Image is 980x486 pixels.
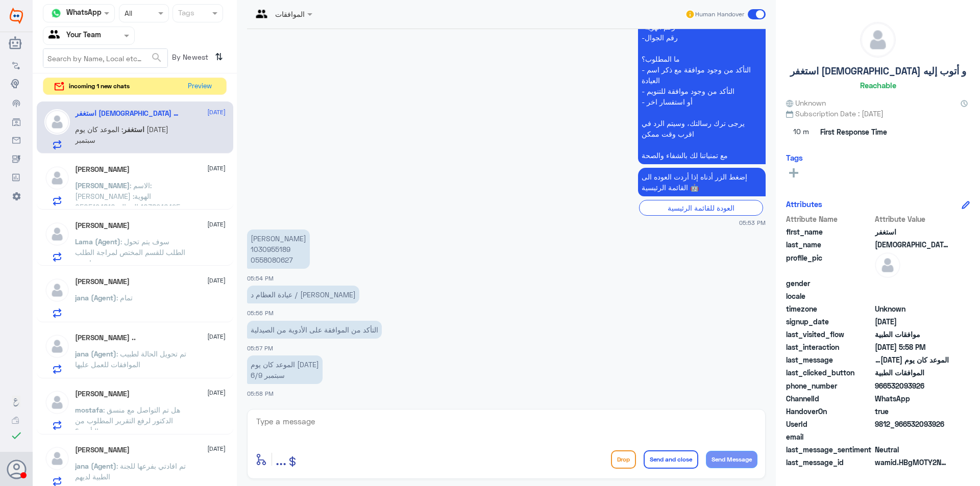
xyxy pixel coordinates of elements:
span: Subscription Date : [DATE] [786,108,970,119]
i: check [10,429,22,442]
span: الموافقات الطبية [875,367,949,378]
span: true [875,406,949,417]
span: موافقات الطبية [875,329,949,340]
span: [DATE] [207,444,226,453]
button: Send and close [644,450,698,469]
span: 9812_966532093926 [875,419,949,429]
span: [DATE] [207,220,226,229]
span: last_name [786,239,873,250]
span: last_clicked_button [786,367,873,378]
span: signup_date [786,316,873,327]
input: Search by Name, Local etc… [43,49,167,67]
span: Unknown [875,303,949,314]
button: Send Message [706,451,757,468]
span: [DATE] [207,164,226,173]
span: By Newest [168,48,211,69]
img: Widebot Logo [10,8,23,24]
img: defaultAdmin.png [44,165,70,191]
h5: Abdullah Alsaadi [75,165,130,174]
h5: Mohammad Alshehri [75,277,130,286]
span: jana (Agent) [75,293,116,302]
button: ... [276,448,286,471]
span: Attribute Value [875,214,949,224]
span: 05:57 PM [247,345,273,351]
span: [DATE] [207,108,226,117]
span: : سوف يتم تحول الطلب للقسم المختص لمراجة الطلب مره اخرى [75,237,185,267]
img: defaultAdmin.png [44,334,70,359]
span: First Response Time [820,126,887,137]
span: search [151,52,163,64]
span: 0 [875,444,949,455]
h5: Abo Shabik [75,446,130,454]
span: 05:54 PM [247,275,274,282]
span: 2 [875,393,949,404]
span: 05:56 PM [247,310,274,316]
img: defaultAdmin.png [44,277,70,303]
span: Human Handover [695,10,744,19]
span: الموعد كان يوم السبت 6/9 سبتمبر [875,354,949,365]
img: defaultAdmin.png [44,109,70,135]
span: الله و أتوب إليه [875,239,949,250]
span: Attribute Name [786,214,873,224]
span: 966532093926 [875,380,949,391]
span: Lama (Agent) [75,237,120,246]
span: null [875,431,949,442]
span: null [875,278,949,289]
span: first_name [786,226,873,237]
h6: Reachable [860,81,896,90]
span: last_interaction [786,342,873,352]
span: null [875,291,949,301]
button: Preview [183,78,216,95]
img: defaultAdmin.png [44,390,70,415]
span: ChannelId [786,393,873,404]
span: : تم افادتي بفرعها للجنة الطبية لديهم [75,462,186,481]
span: استغفر [123,125,144,134]
h6: Tags [786,153,803,162]
span: 2025-09-18T14:58:59.687Z [875,342,949,352]
span: استغفر [875,226,949,237]
div: العودة للقائمة الرئيسية [639,200,763,216]
span: 05:53 PM [739,218,766,227]
span: wamid.HBgMOTY2NTMyMDkzOTI2FQIAEhgUM0E4OEIxQjM0RDFFN0NCMTZGRkUA [875,457,949,468]
span: jana (Agent) [75,462,116,470]
div: Tags [177,7,194,20]
h5: mostafa khalil [75,390,130,398]
img: defaultAdmin.png [861,22,895,57]
span: : تمام [116,293,133,302]
span: incoming 1 new chats [69,82,130,91]
button: Drop [611,450,636,469]
p: 18/9/2025, 5:56 PM [247,286,359,303]
img: whatsapp.png [48,6,64,21]
img: defaultAdmin.png [875,252,900,278]
span: 10 m [786,123,817,141]
span: [DATE] [207,276,226,285]
span: last_message_sentiment [786,444,873,455]
p: 18/9/2025, 5:54 PM [247,229,310,269]
p: 18/9/2025, 5:58 PM [247,355,323,384]
p: 18/9/2025, 5:53 PM [638,168,766,196]
span: ... [276,450,286,468]
span: [DATE] [207,388,226,397]
span: timezone [786,303,873,314]
button: search [151,49,163,66]
span: [DATE] [207,332,226,341]
h5: Sarah Alaqeel [75,221,130,230]
i: ⇅ [215,48,223,65]
span: [PERSON_NAME] [75,181,130,190]
span: phone_number [786,380,873,391]
span: mostafa [75,405,103,414]
span: : هل تم التواصل مع منسق الدكتور لرفع التقرير المطلوب من التأمين؟ [75,405,180,436]
span: UserId [786,419,873,429]
span: : تم تحويل الحالة لطبيب الموافقات للعمل عليها [75,349,186,369]
span: last_message_id [786,457,873,468]
button: Avatar [7,459,26,479]
span: last_message [786,354,873,365]
h5: استغفر [DEMOGRAPHIC_DATA] و أتوب إليه [790,65,966,77]
h6: Attributes [786,199,822,209]
h5: إبراهيم .. [75,334,136,342]
span: 2025-09-18T14:52:23.396Z [875,316,949,327]
h5: استغفر الله و أتوب إليه [75,109,181,118]
span: 05:58 PM [247,390,274,397]
span: : الموعد كان يوم [DATE] سبتمبر [75,125,168,144]
span: : الاسم: [PERSON_NAME] الهوية: 1038246425 الجوال: 0505194810 [75,181,180,211]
